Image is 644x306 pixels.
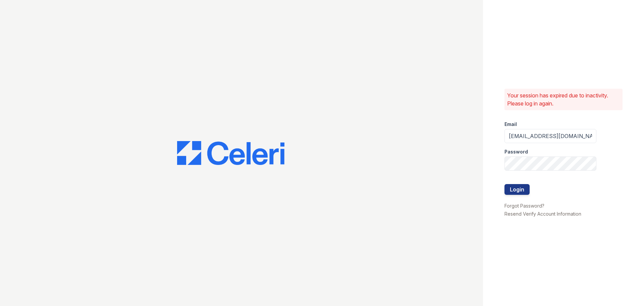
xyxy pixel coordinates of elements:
[504,148,528,155] label: Password
[177,141,284,165] img: CE_Logo_Blue-a8612792a0a2168367f1c8372b55b34899dd931a85d93a1a3d3e32e68fde9ad4.png
[504,203,544,209] a: Forgot Password?
[507,91,620,107] p: Your session has expired due to inactivity. Please log in again.
[504,184,530,195] button: Login
[504,121,517,128] label: Email
[504,211,581,217] a: Resend Verify Account Information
